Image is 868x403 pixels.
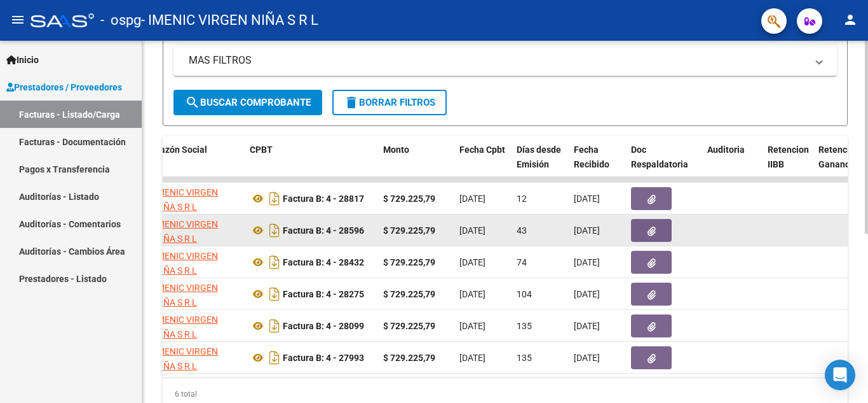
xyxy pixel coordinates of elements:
div: 30707913394 [154,249,240,276]
span: 135 [517,353,532,363]
datatable-header-cell: Retención Ganancias [813,136,864,192]
datatable-header-cell: Retencion IIBB [763,136,813,192]
span: 135 [517,321,532,331]
span: Días desde Emisión [517,145,561,169]
span: [DATE] [459,257,485,267]
span: [DATE] [574,194,600,204]
span: Borrar Filtros [344,97,435,108]
mat-icon: menu [10,12,25,27]
i: Descargar documento [266,316,283,336]
mat-icon: delete [344,95,359,110]
span: [DATE] [574,257,600,267]
div: Open Intercom Messenger [825,360,855,390]
span: Prestadores / Proveedores [6,80,122,94]
span: [DATE] [574,225,600,236]
datatable-header-cell: Razón Social [149,136,245,192]
span: [DATE] [459,289,485,299]
span: [DATE] [574,353,600,363]
strong: Factura B: 4 - 28099 [283,321,364,331]
div: 30707913394 [154,185,240,212]
datatable-header-cell: Auditoria [702,136,763,192]
span: Monto [383,145,409,155]
span: Doc Respaldatoria [631,145,688,169]
datatable-header-cell: Fecha Recibido [569,136,626,192]
strong: $ 729.225,79 [383,289,435,299]
span: [DATE] [574,289,600,299]
i: Descargar documento [266,188,283,209]
span: - IMENIC VIRGEN NIÑA S R L [141,6,318,34]
span: Retencion IIBB [768,145,809,169]
datatable-header-cell: Doc Respaldatoria [626,136,702,192]
span: IMENIC VIRGEN NIÑA S R L [154,283,218,308]
span: Buscar Comprobante [185,97,311,108]
i: Descargar documento [266,220,283,241]
strong: $ 729.225,79 [383,257,435,267]
datatable-header-cell: CPBT [245,136,378,192]
mat-expansion-panel-header: MAS FILTROS [173,45,837,76]
div: 30707913394 [154,313,240,339]
span: IMENIC VIRGEN NIÑA S R L [154,346,218,371]
span: - ospg [100,6,141,34]
i: Descargar documento [266,252,283,272]
datatable-header-cell: Monto [378,136,454,192]
span: Inicio [6,53,39,67]
span: 12 [517,194,527,204]
strong: Factura B: 4 - 28275 [283,289,364,299]
span: IMENIC VIRGEN NIÑA S R L [154,219,218,244]
span: Auditoria [707,145,745,155]
span: [DATE] [459,194,485,204]
span: Fecha Cpbt [459,145,505,155]
datatable-header-cell: Días desde Emisión [512,136,569,192]
span: [DATE] [574,321,600,331]
strong: $ 729.225,79 [383,225,435,236]
datatable-header-cell: Fecha Cpbt [454,136,512,192]
mat-icon: person [843,12,858,27]
span: CPBT [250,145,273,155]
span: [DATE] [459,321,485,331]
i: Descargar documento [266,284,283,304]
span: 43 [517,225,527,236]
span: Razón Social [154,145,207,155]
strong: Factura B: 4 - 27993 [283,353,364,363]
span: 74 [517,257,527,267]
i: Descargar documento [266,348,283,368]
div: 30707913394 [154,217,240,244]
mat-icon: search [185,95,200,110]
button: Buscar Comprobante [173,90,322,115]
div: 30707913394 [154,281,240,308]
span: 104 [517,289,532,299]
span: [DATE] [459,353,485,363]
div: 30707913394 [154,344,240,371]
span: [DATE] [459,225,485,236]
span: IMENIC VIRGEN NIÑA S R L [154,187,218,212]
mat-panel-title: MAS FILTROS [189,53,806,67]
strong: $ 729.225,79 [383,321,435,331]
strong: Factura B: 4 - 28432 [283,257,364,267]
strong: Factura B: 4 - 28596 [283,225,364,236]
span: Retención Ganancias [818,145,862,169]
button: Borrar Filtros [332,90,447,115]
span: Fecha Recibido [574,145,609,169]
strong: $ 729.225,79 [383,353,435,363]
span: IMENIC VIRGEN NIÑA S R L [154,251,218,276]
strong: $ 729.225,79 [383,194,435,204]
strong: Factura B: 4 - 28817 [283,194,364,204]
span: IMENIC VIRGEN NIÑA S R L [154,315,218,339]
